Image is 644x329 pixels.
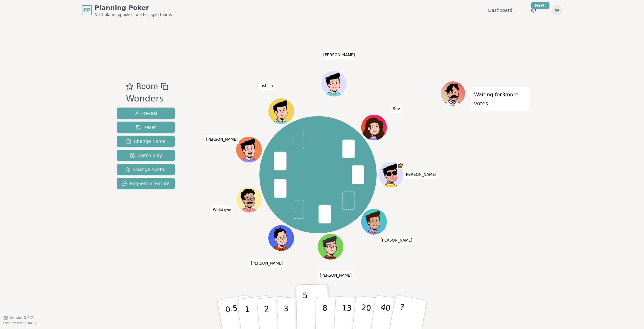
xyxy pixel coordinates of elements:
span: Click to change your name [249,259,284,268]
button: Change Avatar [117,164,175,175]
button: Watch only [117,150,175,161]
span: Watch only [130,152,162,159]
span: Reset [136,124,156,131]
span: Request a feature [122,180,170,187]
span: Click to change your name [204,135,240,144]
span: Click to change your name [391,104,402,113]
button: Change Name [117,136,175,147]
span: Click to change your name [211,205,232,214]
button: Add as favourite [126,81,134,92]
span: Planning Poker [95,3,172,12]
span: Click to change your name [318,271,353,280]
button: W [552,5,562,15]
a: PPPlanning PokerNo.1 planning poker tool for agile teams [82,3,172,17]
span: Click to change your name [259,82,274,91]
span: Change Avatar [126,166,166,173]
button: Reveal [117,108,175,119]
span: Last updated: [DATE] [3,321,36,325]
a: Dashboard [488,7,512,13]
span: Version 0.9.2 [10,315,34,320]
span: Click to change your name [403,170,438,179]
span: (you) [223,209,231,212]
p: Waiting for 3 more votes... [474,90,526,108]
span: Click to change your name [379,236,414,245]
span: Click to change your name [322,51,357,60]
span: No.1 planning poker tool for agile teams [95,12,172,17]
button: Reset [117,122,175,133]
p: 5 [303,291,308,325]
span: Change Name [126,138,165,145]
button: Click to change your avatar [237,187,262,212]
div: New! [531,2,549,9]
button: Version0.9.2 [3,315,34,320]
span: Room [136,81,158,92]
div: Wonders [126,92,168,105]
span: Reveal [134,110,157,116]
button: New! [528,4,539,16]
span: PP [83,6,90,14]
span: Marcelo is the host [397,162,404,169]
button: Request a feature [117,178,175,189]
